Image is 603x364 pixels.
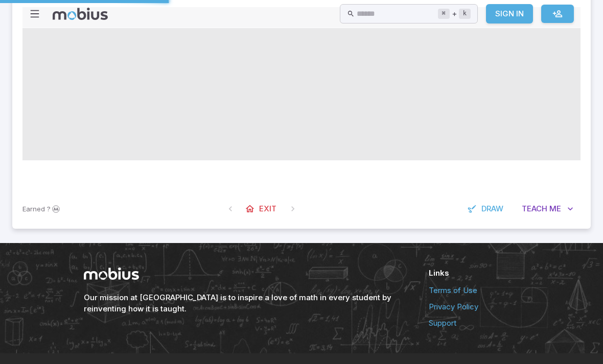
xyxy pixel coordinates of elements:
[515,199,581,219] button: TeachMe
[429,301,519,312] a: Privacy Policy
[284,200,302,218] span: On Latest Question
[429,285,519,296] a: Terms of Use
[549,203,561,214] span: Me
[462,199,511,219] button: Draw
[522,203,547,214] span: Teach
[47,204,51,214] span: ?
[240,199,284,219] button: Exit
[84,292,404,314] h6: Our mission at [GEOGRAPHIC_DATA] is to inspire a love of math in every student by reinventing how...
[486,4,533,23] a: Sign In
[429,318,519,329] a: Support
[481,203,503,214] span: Draw
[429,268,519,279] h6: Links
[221,200,240,218] span: On First Question
[438,8,471,20] div: +
[459,9,471,19] kbd: k
[22,204,61,214] p: Earn Mobius dollars to buy game boosters
[259,203,276,214] span: Exit
[22,204,45,214] span: Earned
[438,9,450,19] kbd: ⌘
